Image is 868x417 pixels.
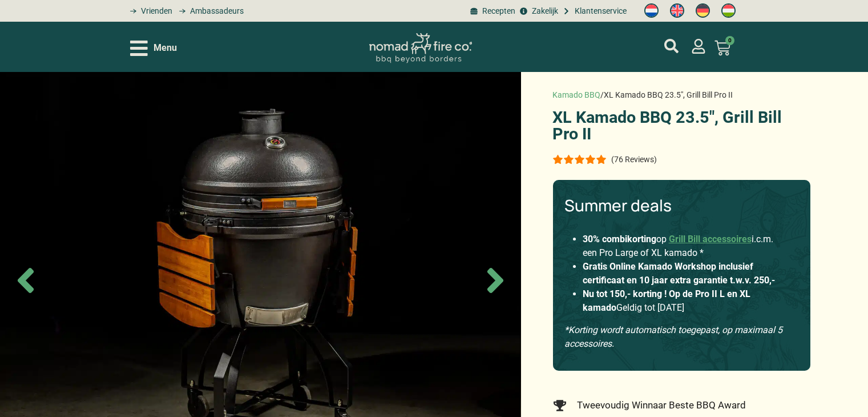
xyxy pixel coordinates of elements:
div: Open/Close Menu [130,38,177,58]
img: Nomad Logo [369,33,472,63]
a: grill bill ambassadors [175,5,244,17]
a: grill bill vrienden [126,5,172,17]
li: Geldig tot [DATE] [583,287,781,315]
a: Switch to Duits [690,1,716,21]
a: grill bill klantenservice [561,5,627,17]
span: Previous slide [6,260,46,300]
nav: breadcrumbs [552,89,733,101]
span: Next slide [475,260,515,300]
span: Tweevoudig Winnaar Beste BBQ Award [574,398,746,413]
span: / [600,90,604,99]
span: Menu [154,41,177,55]
a: Grill Bill accessoires [669,234,752,244]
span: Klantenservice [572,5,627,17]
img: Hongaars [721,3,736,18]
span: Vrienden [138,5,172,17]
strong: Nu tot 150,- korting ! Op de Pro II L en XL kamado [583,288,750,313]
span: 0 [725,36,734,45]
p: (76 Reviews) [611,155,657,164]
li: op i.c.m. een Pro Large of XL kamado * [583,232,781,260]
img: Engels [670,3,684,18]
a: Switch to Hongaars [716,1,741,21]
strong: Gratis Online Kamado Workshop inclusief certificaat en 10 jaar extra garantie t.w.v. 250,- [583,261,775,286]
em: *Korting wordt automatisch toegepast, op maximaal 5 accessoires. [564,324,782,349]
span: Recepten [479,5,515,17]
span: Ambassadeurs [187,5,244,17]
a: Kamado BBQ [552,90,600,99]
span: XL Kamado BBQ 23.5″, Grill Bill Pro II [604,90,733,99]
img: Duits [696,3,710,18]
h3: Summer deals [564,196,800,215]
a: mijn account [664,39,679,53]
a: Switch to Engels [664,1,690,21]
span: Zakelijk [529,5,558,17]
a: BBQ recepten [469,5,515,17]
img: Nederlands [644,3,659,18]
h1: XL Kamado BBQ 23.5″, Grill Bill Pro II [552,109,810,142]
a: mijn account [691,39,706,54]
strong: 30% combikorting [583,234,656,244]
a: grill bill zakeljk [518,5,558,17]
a: 0 [701,33,744,63]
